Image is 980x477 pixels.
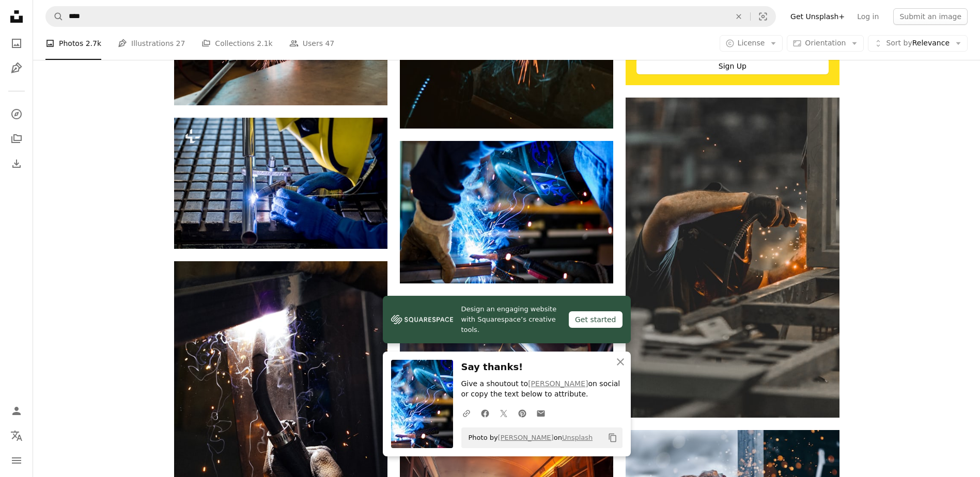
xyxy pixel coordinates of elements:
button: Menu [6,450,27,471]
img: file-1606177908946-d1eed1cbe4f5image [391,312,453,327]
span: Relevance [886,38,950,49]
button: Search Unsplash [46,7,64,26]
span: 2.1k [257,38,272,49]
a: [PERSON_NAME] [528,379,588,388]
span: License [738,39,765,47]
a: Explore [6,104,27,124]
button: Orientation [787,35,864,52]
button: Visual search [751,7,775,26]
a: Share on Facebook [476,403,494,423]
button: Clear [727,7,750,26]
a: Welder working in a steel factory with argon welding. [174,179,387,188]
a: Download History [6,153,27,174]
span: Orientation [805,39,846,47]
a: Unsplash [562,434,593,441]
img: Welder working in a steel factory with argon welding. [174,118,387,249]
p: Give a shoutout to on social or copy the text below to attribute. [461,379,623,400]
a: Illustrations [6,58,27,78]
button: Sort byRelevance [868,35,968,52]
span: Photo by on [463,430,593,446]
a: Log in / Sign up [6,401,27,421]
a: Share on Twitter [494,403,513,423]
h3: Say thanks! [461,360,623,375]
img: men's black t-shirt [626,98,839,418]
div: Sign Up [636,58,828,74]
img: man holding gray steel frame [400,141,613,283]
a: Log in [851,8,885,25]
span: Design an engaging website with Squarespace’s creative tools. [461,304,561,335]
span: Sort by [886,39,912,47]
a: Share on Pinterest [513,403,532,423]
a: Photos [6,33,27,54]
a: Illustrations 27 [118,27,185,60]
button: Language [6,425,27,446]
a: Collections [6,129,27,149]
button: License [720,35,783,52]
form: Find visuals sitewide [45,6,776,27]
a: man holding gray steel frame [400,207,613,216]
span: 47 [325,38,334,49]
a: Home — Unsplash [6,6,27,29]
span: 27 [176,38,185,49]
a: person holding cutting torch [174,417,387,426]
button: Copy to clipboard [604,429,621,447]
a: Design an engaging website with Squarespace’s creative tools.Get started [383,296,631,343]
button: Submit an image [893,8,968,25]
a: Get Unsplash+ [784,8,851,25]
a: [PERSON_NAME] [498,434,554,441]
a: Users 47 [289,27,335,60]
a: Share over email [532,403,550,423]
a: men's black t-shirt [626,253,839,262]
div: Get started [569,311,623,328]
a: Collections 2.1k [201,27,272,60]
